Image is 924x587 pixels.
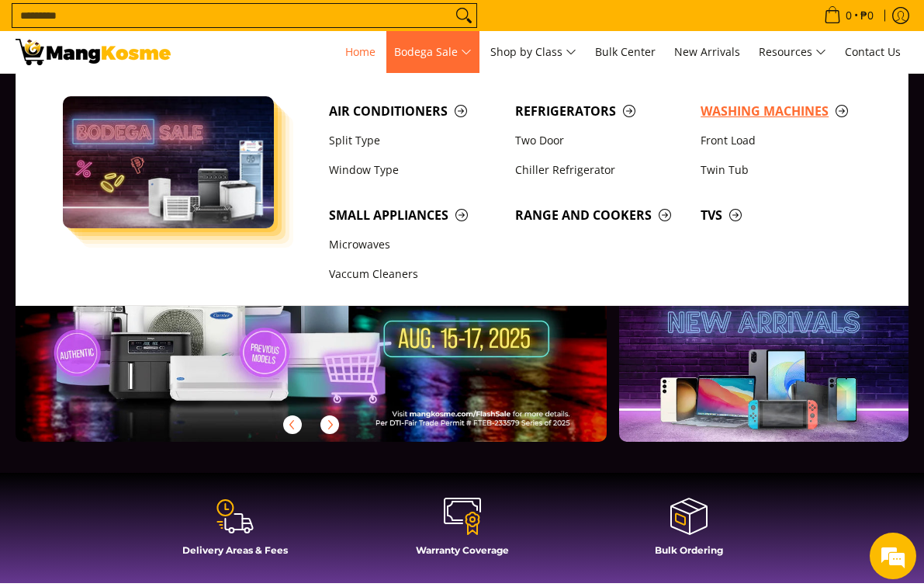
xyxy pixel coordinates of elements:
span: Range and Cookers [515,206,686,225]
a: Bodega Sale [386,31,479,73]
a: Home [337,31,383,73]
a: Window Type [321,155,507,185]
a: Two Door [507,126,694,155]
a: Bulk Ordering [583,496,795,568]
span: Home [345,44,375,59]
button: Next [313,408,347,442]
a: Vaccum Cleaners [321,260,507,290]
a: Resources [751,31,834,73]
span: Shop by Class [490,43,576,62]
h4: Bulk Ordering [583,544,795,556]
nav: Main Menu [186,31,908,73]
span: Small Appliances [329,206,500,225]
span: ₱0 [858,10,876,21]
a: Small Appliances [321,200,507,230]
span: Bulk Center [595,44,656,59]
a: Microwaves [321,230,507,259]
a: Refrigerators [507,96,694,126]
span: Air Conditioners [329,102,500,121]
a: Shop by Class [483,31,584,73]
img: Bodega Sale [63,96,274,228]
a: Twin Tub [693,155,879,185]
a: Washing Machines [693,96,879,126]
a: Warranty Coverage [356,496,568,568]
img: Mang Kosme: Your Home Appliances Warehouse Sale Partner! [16,39,171,65]
span: • [819,7,878,24]
span: TVs [701,206,871,225]
h4: Warranty Coverage [356,544,568,556]
a: Chiller Refrigerator [507,155,694,185]
button: Previous [275,408,310,442]
a: Contact Us [837,31,908,73]
span: Contact Us [845,44,901,59]
a: Air Conditioners [321,96,507,126]
h4: Delivery Areas & Fees [129,544,341,556]
a: TVs [693,200,879,230]
span: Washing Machines [701,102,871,121]
span: 0 [843,10,854,21]
span: Bodega Sale [394,43,472,62]
span: New Arrivals [674,44,740,59]
a: Front Load [693,126,879,155]
a: New Arrivals [666,31,748,73]
a: Delivery Areas & Fees [129,496,341,568]
a: Range and Cookers [507,200,694,230]
a: Split Type [321,126,507,155]
span: Resources [759,43,826,62]
button: Search [452,4,476,27]
a: Bulk Center [587,31,663,73]
span: Refrigerators [515,102,686,121]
